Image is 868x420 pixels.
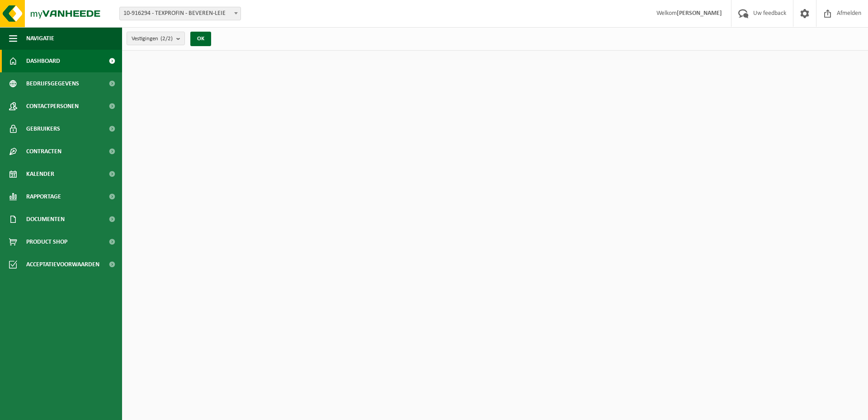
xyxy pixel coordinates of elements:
[127,32,185,45] button: Vestigingen(2/2)
[26,140,61,163] span: Contracten
[26,208,65,231] span: Documenten
[119,7,241,20] span: 10-916294 - TEXPROFIN - BEVEREN-LEIE
[26,95,79,118] span: Contactpersonen
[26,231,67,253] span: Product Shop
[190,32,211,46] button: OK
[132,32,173,46] span: Vestigingen
[26,27,54,50] span: Navigatie
[677,10,722,17] strong: [PERSON_NAME]
[26,163,54,185] span: Kalender
[26,72,79,95] span: Bedrijfsgegevens
[26,185,61,208] span: Rapportage
[26,118,60,140] span: Gebruikers
[160,36,173,42] count: (2/2)
[26,253,99,276] span: Acceptatievoorwaarden
[120,7,241,20] span: 10-916294 - TEXPROFIN - BEVEREN-LEIE
[26,50,60,72] span: Dashboard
